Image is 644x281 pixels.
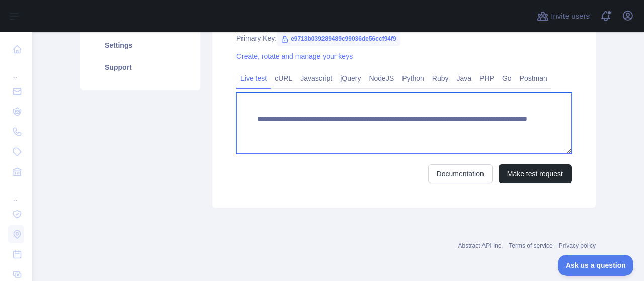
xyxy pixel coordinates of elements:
a: Support [93,56,188,78]
div: ... [8,60,24,80]
a: Documentation [428,164,493,183]
a: PHP [475,70,498,86]
a: Privacy policy [559,242,596,249]
span: Invite users [551,11,590,22]
a: Ruby [428,70,453,86]
a: Create, rotate and manage your keys [236,52,353,60]
a: Terms of service [509,242,552,249]
div: ... [8,183,24,203]
button: Make test request [499,164,572,183]
a: Live test [236,70,271,86]
a: Abstract API Inc. [458,242,503,249]
a: Go [498,70,516,86]
a: jQuery [336,70,365,86]
span: e9713b039289489c99036de56ccf94f9 [277,31,400,46]
a: Java [453,70,476,86]
a: cURL [271,70,296,86]
a: NodeJS [365,70,398,86]
button: Invite users [535,8,592,24]
a: Javascript [296,70,336,86]
a: Postman [516,70,551,86]
a: Settings [93,34,188,56]
a: Python [398,70,428,86]
iframe: Toggle Customer Support [558,255,634,276]
div: Primary Key: [236,33,572,43]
